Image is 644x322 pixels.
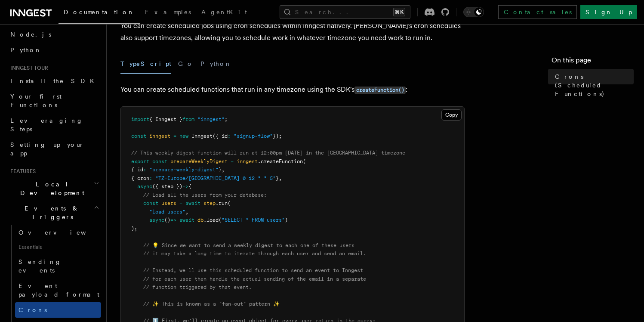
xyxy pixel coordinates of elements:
span: = [179,200,182,206]
span: async [149,217,164,223]
span: Node.js [10,31,51,38]
span: Sending events [18,258,62,274]
a: Leveraging Steps [7,113,101,137]
span: async [137,183,152,189]
a: Install the SDK [7,73,101,89]
button: TypeScript [120,54,171,74]
span: Documentation [64,9,135,15]
span: Overview [18,229,107,236]
button: Go [178,54,194,74]
span: Inngest [191,133,213,139]
button: Copy [441,109,462,121]
button: Events & Triggers [7,201,101,225]
span: Crons (Scheduled Functions) [555,72,634,98]
span: step [203,200,216,206]
a: createFunction() [354,85,406,93]
span: users [161,200,176,206]
span: export [131,158,149,164]
span: { cron [131,175,149,181]
span: Features [7,168,36,175]
a: Contact sales [498,5,577,19]
span: "inngest" [197,116,225,122]
a: AgentKit [196,3,252,23]
span: : [228,133,231,139]
span: , [185,209,188,215]
span: // This weekly digest function will run at 12:00pm [DATE] in the [GEOGRAPHIC_DATA] timezone [131,150,405,156]
span: , [279,175,282,181]
span: .load [203,217,219,223]
span: // 💡 Since we want to send a weekly digest to each one of these users [143,242,354,248]
a: Crons (Scheduled Functions) [552,69,634,102]
span: AgentKit [201,9,247,15]
a: Event payload format [15,278,101,302]
a: Examples [140,3,196,23]
span: // Load all the users from your database: [143,192,267,198]
span: // ✨ This is known as a "fan-out" pattern ✨ [143,301,280,307]
span: inngest [237,158,258,164]
span: db [197,217,203,223]
span: => [170,217,176,223]
a: Your first Functions [7,89,101,113]
span: .createFunction [258,158,303,164]
span: Local Development [7,180,94,197]
span: Events & Triggers [7,204,94,221]
span: () [164,217,170,223]
button: Python [200,54,232,74]
span: Crons [18,307,47,313]
a: Python [7,42,101,58]
span: import [131,116,149,122]
span: Leveraging Steps [10,117,83,133]
span: Examples [145,9,191,15]
span: ) [285,217,288,223]
code: createFunction() [354,87,406,94]
span: await [185,200,200,206]
span: Event payload format [18,282,99,298]
span: } [276,175,279,181]
span: ( [219,217,222,223]
span: ; [225,116,228,122]
span: Your first Functions [10,93,62,108]
span: = [173,133,176,139]
span: new [179,133,188,139]
p: You can create scheduled jobs using cron schedules within Inngest natively. [PERSON_NAME]'s cron ... [120,20,465,44]
a: Node.js [7,27,101,42]
button: Local Development [7,176,101,201]
span: "SELECT * FROM users" [222,217,285,223]
span: Setting up your app [10,141,84,157]
span: { id [131,167,143,173]
span: = [231,158,234,164]
span: } [219,167,222,173]
span: "load-users" [149,209,185,215]
span: "TZ=Europe/[GEOGRAPHIC_DATA] 0 12 * * 5" [155,175,276,181]
a: Crons [15,302,101,318]
span: ( [303,158,306,164]
kbd: ⌘K [393,8,405,16]
a: Overview [15,225,101,240]
span: => [182,183,188,189]
span: { Inngest } [149,116,182,122]
a: Sign Up [580,5,637,19]
span: // it may take a long time to iterate through each user and send an email. [143,251,366,257]
span: const [143,200,158,206]
span: : [143,167,146,173]
span: Python [10,46,42,53]
span: inngest [149,133,170,139]
span: , [222,167,225,173]
span: ({ step }) [152,183,182,189]
span: ( [228,200,231,206]
span: prepareWeeklyDigest [170,158,228,164]
p: You can create scheduled functions that run in any timezone using the SDK's : [120,84,465,96]
button: Toggle dark mode [463,7,484,17]
span: .run [216,200,228,206]
h4: On this page [552,55,634,69]
span: const [131,133,146,139]
span: : [149,175,152,181]
span: { [188,183,191,189]
a: Setting up your app [7,137,101,161]
span: const [152,158,167,164]
a: Documentation [59,3,140,24]
span: // for each user then handle the actual sending of the email in a separate [143,276,366,282]
span: Essentials [15,240,101,254]
span: ); [131,226,137,232]
span: await [179,217,194,223]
